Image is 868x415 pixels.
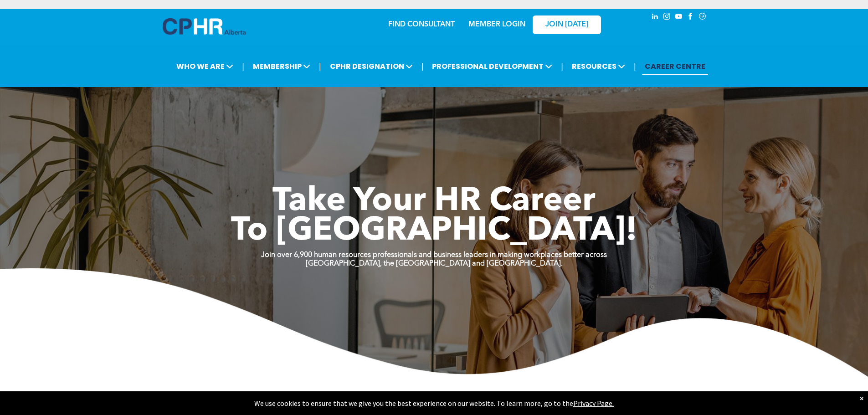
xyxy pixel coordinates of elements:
[674,11,684,24] a: youtube
[174,58,236,75] span: WHO WE ARE
[533,15,601,34] a: JOIN [DATE]
[860,394,863,403] div: Dismiss notification
[545,20,588,29] span: JOIN [DATE]
[327,58,416,75] span: CPHR DESIGNATION
[319,57,321,76] li: |
[650,11,660,24] a: linkedin
[261,251,607,259] strong: Join over 6,900 human resources professionals and business leaders in making workplaces better ac...
[421,57,424,76] li: |
[642,58,708,75] a: CAREER CENTRE
[573,399,614,408] a: Privacy Page.
[561,57,563,76] li: |
[686,11,696,24] a: facebook
[306,260,563,267] strong: [GEOGRAPHIC_DATA], the [GEOGRAPHIC_DATA] and [GEOGRAPHIC_DATA].
[569,58,628,75] span: RESOURCES
[231,215,637,248] span: To [GEOGRAPHIC_DATA]!
[242,57,244,76] li: |
[662,11,672,24] a: instagram
[163,18,246,35] img: A blue and white logo for cp alberta
[250,58,313,75] span: MEMBERSHIP
[698,11,708,24] a: Social network
[634,57,636,76] li: |
[468,21,525,28] a: MEMBER LOGIN
[388,21,455,28] a: FIND CONSULTANT
[272,185,596,218] span: Take Your HR Career
[429,58,555,75] span: PROFESSIONAL DEVELOPMENT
